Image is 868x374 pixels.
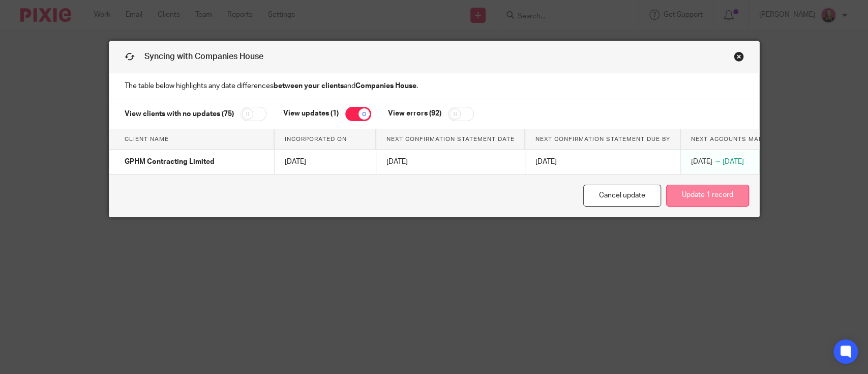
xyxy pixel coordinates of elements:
strong: between your clients [274,82,344,90]
span: [DATE] [386,158,408,165]
span: [DATE] [691,158,712,165]
strong: Companies House [355,82,416,90]
th: Client name [109,129,275,150]
th: Next accounts made up to [681,129,800,150]
a: Close this dialog window [734,51,744,65]
p: The table below highlights any date differences and . [109,73,759,99]
label: View updates (1) [268,110,339,117]
label: View errors (92) [373,110,441,117]
th: Next confirmation statement due by [525,129,681,150]
span: Syncing with Companies House [144,52,263,61]
span: [DATE] [535,158,557,165]
th: Next confirmation statement date [376,129,525,150]
span: [DATE] [723,158,744,165]
button: Update 1 record [666,185,749,207]
label: View clients with no updates (75) [125,110,234,117]
th: Incorporated on [275,129,376,150]
a: Cancel update [583,185,661,207]
span: → [714,158,721,165]
span: [DATE] [285,158,306,165]
td: GPHM Contracting Limited [109,150,275,174]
